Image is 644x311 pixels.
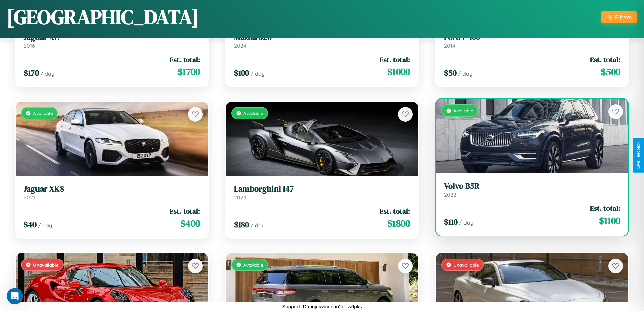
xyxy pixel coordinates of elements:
[380,54,410,64] span: Est. total:
[180,217,200,230] span: $ 400
[636,142,641,169] div: Give Feedback
[234,184,410,194] h3: Lamborghini 147
[590,203,620,213] span: Est. total:
[243,262,263,268] span: Available
[24,184,200,201] a: Jaguar XK82021
[7,288,23,304] iframe: Intercom live chat
[453,108,473,113] span: Available
[601,65,620,79] span: $ 500
[7,3,199,31] h1: [GEOGRAPHIC_DATA]
[444,67,457,79] span: $ 50
[387,65,410,79] span: $ 1000
[170,54,200,64] span: Est. total:
[251,70,265,77] span: / day
[234,67,249,79] span: $ 100
[24,219,37,230] span: $ 40
[453,262,479,268] span: Unavailable
[444,181,620,198] a: Volvo B5R2022
[24,42,35,49] span: 2016
[387,217,410,230] span: $ 1800
[170,206,200,216] span: Est. total:
[615,14,632,21] div: Filters
[444,216,458,227] span: $ 110
[234,184,410,201] a: Lamborghini 1472024
[40,70,54,77] span: / day
[380,206,410,216] span: Est. total:
[601,11,637,23] button: Filters
[24,32,200,49] a: Jaguar XE2016
[599,214,620,227] span: $ 1100
[282,302,362,311] p: Support ID: mgjuiwmqnao2ddw6pks
[234,194,246,201] span: 2024
[243,110,263,116] span: Available
[177,65,200,79] span: $ 1700
[444,32,620,42] h3: Ford F-100
[33,262,59,268] span: Unavailable
[444,42,455,49] span: 2014
[234,32,410,49] a: Mazda 6262024
[24,184,200,194] h3: Jaguar XK8
[38,222,52,229] span: / day
[251,222,265,229] span: / day
[234,219,249,230] span: $ 180
[24,194,35,201] span: 2021
[24,32,200,42] h3: Jaguar XE
[24,67,39,79] span: $ 170
[234,32,410,42] h3: Mazda 626
[444,181,620,191] h3: Volvo B5R
[234,42,246,49] span: 2024
[458,70,472,77] span: / day
[459,219,473,226] span: / day
[444,32,620,49] a: Ford F-1002014
[33,110,53,116] span: Available
[590,54,620,64] span: Est. total:
[444,191,456,198] span: 2022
